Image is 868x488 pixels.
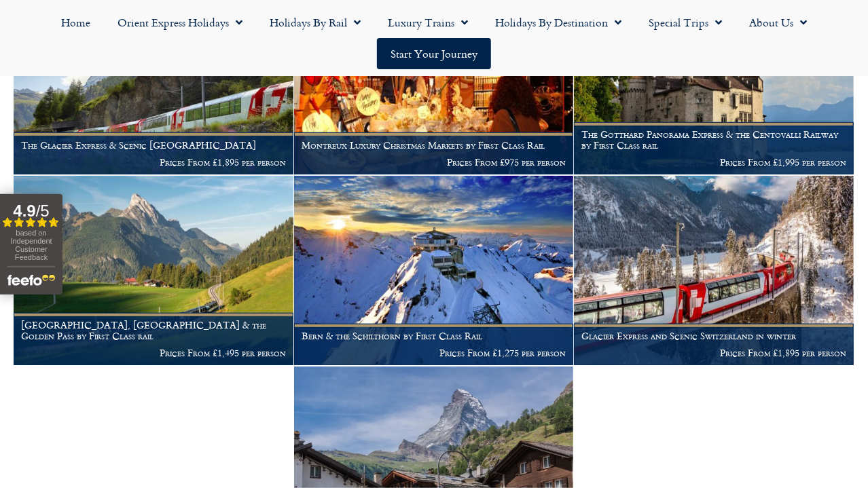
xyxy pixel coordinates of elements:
[256,7,374,38] a: Holidays by Rail
[482,7,635,38] a: Holidays by Destination
[581,348,846,358] p: Prices From £1,895 per person
[294,176,575,366] a: Bern & the Schilthorn by First Class Rail Prices From £1,275 per person
[302,140,566,151] h1: Montreux Luxury Christmas Markets by First Class Rail
[574,176,854,366] a: Glacier Express and Scenic Switzerland in winter Prices From £1,895 per person
[302,348,566,358] p: Prices From £1,275 per person
[581,157,846,168] p: Prices From £1,995 per person
[635,7,736,38] a: Special Trips
[581,129,846,151] h1: The Gotthard Panorama Express & the Centovalli Railway by First Class rail
[377,38,491,69] a: Start your Journey
[302,157,566,168] p: Prices From £975 per person
[302,331,566,341] h1: Bern & the Schilthorn by First Class Rail
[14,176,294,366] a: [GEOGRAPHIC_DATA], [GEOGRAPHIC_DATA] & the Golden Pass by First Class rail Prices From £1,495 per...
[374,7,482,38] a: Luxury Trains
[736,7,820,38] a: About Us
[104,7,256,38] a: Orient Express Holidays
[7,7,861,69] nav: Menu
[21,140,286,151] h1: The Glacier Express & Scenic [GEOGRAPHIC_DATA]
[48,7,104,38] a: Home
[581,331,846,341] h1: Glacier Express and Scenic Switzerland in winter
[21,348,286,358] p: Prices From £1,495 per person
[21,157,286,168] p: Prices From £1,895 per person
[21,320,286,341] h1: [GEOGRAPHIC_DATA], [GEOGRAPHIC_DATA] & the Golden Pass by First Class rail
